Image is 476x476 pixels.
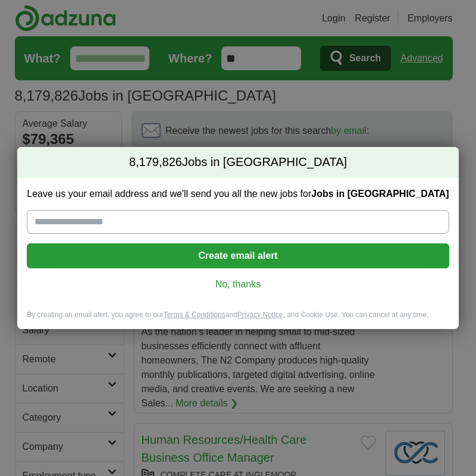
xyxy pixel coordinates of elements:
a: Privacy Notice [237,311,283,319]
h2: Jobs in [GEOGRAPHIC_DATA] [17,147,458,178]
strong: Jobs in [GEOGRAPHIC_DATA] [311,189,449,199]
span: 8,179,826 [129,154,182,171]
a: No, thanks [36,278,439,291]
a: Terms & Conditions [164,311,226,319]
div: By creating an email alert, you agree to our and , and Cookie Use. You can cancel at any time. [17,310,458,330]
label: Leave us your email address and we'll send you all the new jobs for [27,187,449,201]
button: Create email alert [27,243,449,268]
